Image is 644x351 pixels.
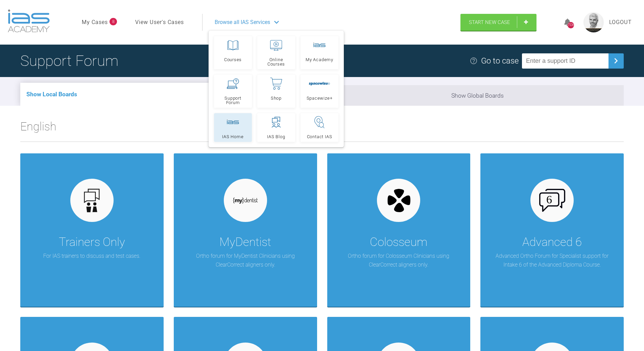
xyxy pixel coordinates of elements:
[386,187,412,214] img: colosseum.3af2006a.svg
[20,153,164,307] a: Trainers OnlyFor IAS trainers to discuss and test cases.
[271,96,282,100] span: Shop
[306,57,333,62] span: My Academy
[217,96,249,105] span: Support Forum
[322,85,624,106] li: Show Global Boards
[481,54,519,67] div: Go to case
[214,113,252,142] a: IAS Home
[307,96,333,100] span: Spacewize+
[184,252,307,269] p: Ortho forum for MyDentist Clinicians using ClearCorrect aligners only.
[110,18,117,25] span: 8
[568,22,574,28] div: 7536
[135,18,184,27] a: View User's Cases
[539,189,565,212] img: advanced-6.cf6970cb.svg
[214,36,252,69] a: Courses
[20,83,322,106] li: Show Local Boards
[174,153,317,307] a: MyDentistOrtho forum for MyDentist Clinicians using ClearCorrect aligners only.
[215,18,270,27] span: Browse all IAS Services
[583,12,604,32] img: profile.png
[307,134,332,139] span: Contact IAS
[222,134,243,139] span: IAS Home
[257,113,295,142] a: IAS Blog
[224,57,242,62] span: Courses
[522,53,609,69] input: Enter a support ID
[301,113,338,142] a: Contact IAS
[20,49,118,73] h1: Support Forum
[20,117,624,142] h2: English
[59,233,125,252] div: Trainers Only
[82,18,108,27] a: My Cases
[609,18,632,27] a: Logout
[301,36,338,69] a: My Academy
[469,19,510,25] span: Start New Case
[480,153,624,307] a: Advanced 6Advanced Ortho Forum for Specialist support for Intake 6 of the Advanced Diploma Course.
[460,14,536,31] a: Start New Case
[267,134,285,139] span: IAS Blog
[260,57,292,66] span: Online Courses
[370,233,427,252] div: Colosseum
[611,55,621,66] img: chevronRight.28bd32b0.svg
[214,75,252,108] a: Support Forum
[43,252,140,260] p: For IAS trainers to discuss and test cases.
[337,252,460,269] p: Ortho forum for Colosseum Clinicians using ClearCorrect aligners only.
[232,197,258,204] img: mydentist.1050c378.svg
[79,187,105,214] img: default.3be3f38f.svg
[327,153,471,307] a: ColosseumOrtho forum for Colosseum Clinicians using ClearCorrect aligners only.
[8,9,50,32] img: logo-light.3e3ef733.png
[219,233,271,252] div: MyDentist
[257,75,295,108] a: Shop
[491,252,614,269] p: Advanced Ortho Forum for Specialist support for Intake 6 of the Advanced Diploma Course.
[257,36,295,69] a: Online Courses
[301,75,338,108] a: Spacewize+
[522,233,582,252] div: Advanced 6
[470,57,478,65] img: help.e70b9f3d.svg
